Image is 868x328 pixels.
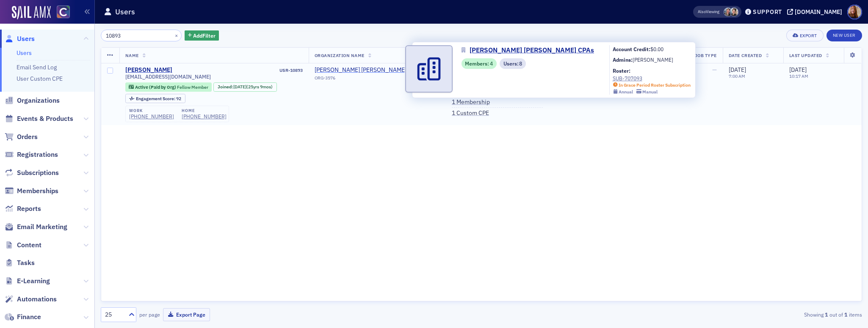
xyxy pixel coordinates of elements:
[5,204,41,213] a: Reports
[136,96,181,101] div: 92
[17,114,73,123] span: Events & Products
[101,30,182,41] input: Search…
[613,56,633,63] b: Admins:
[315,66,421,74] a: [PERSON_NAME] [PERSON_NAME] CPAs
[136,96,176,101] span: Engagement Score :
[17,49,32,57] a: Users
[633,56,673,63] a: [PERSON_NAME]
[613,67,630,74] b: Roster:
[135,84,177,90] span: Active (Paid by Org)
[125,94,185,103] div: Engagement Score: 92
[17,34,35,44] span: Users
[724,8,733,16] span: Tiffany Carson
[193,32,216,39] span: Add Filter
[17,132,38,142] span: Orders
[712,66,717,74] span: —
[163,308,210,321] button: Export Page
[5,150,58,159] a: Registrations
[827,30,862,41] a: New User
[5,276,50,286] a: E-Learning
[315,52,365,58] span: Organization Name
[17,63,57,71] a: Email Send Log
[57,5,70,19] img: SailAMX
[786,30,823,41] button: Export
[470,45,594,55] span: [PERSON_NAME] [PERSON_NAME] CPAs
[17,312,41,322] span: Finance
[503,60,520,67] span: Users :
[185,30,219,41] button: AddFilter
[17,204,41,213] span: Reports
[105,310,124,319] div: 25
[5,168,59,178] a: Subscriptions
[17,96,60,105] span: Organizations
[5,312,41,322] a: Finance
[729,52,762,58] span: Date Created
[17,276,50,286] span: E-Learning
[613,46,650,52] b: Account Credit:
[789,52,822,58] span: Last Updated
[233,84,246,90] span: [DATE]
[315,66,421,74] span: Watson Coon Ryan CPAs
[824,311,829,318] strong: 1
[5,295,57,304] a: Automations
[695,52,717,58] span: Job Type
[789,73,808,79] time: 10:17 AM
[17,168,59,178] span: Subscriptions
[800,33,817,38] div: Export
[17,241,41,250] span: Content
[5,132,38,142] a: Orders
[452,98,490,106] a: 1 Membership
[5,96,60,105] a: Organizations
[174,68,303,73] div: USR-10893
[182,113,227,120] a: [PHONE_NUMBER]
[139,311,160,318] label: per page
[129,84,208,90] a: Active (Paid by Org) Fellow Member
[5,258,35,268] a: Tasks
[698,9,706,14] div: Also
[462,45,600,55] a: [PERSON_NAME] [PERSON_NAME] CPAs
[787,9,845,15] button: [DOMAIN_NAME]
[5,34,35,44] a: Users
[753,8,782,16] div: Support
[642,89,658,95] div: Manual
[5,186,58,196] a: Memberships
[125,74,211,80] span: [EMAIL_ADDRESS][DOMAIN_NAME]
[698,9,719,15] span: Viewing
[843,311,849,318] strong: 1
[17,75,63,82] a: User Custom CPE
[129,108,174,113] div: work
[614,311,862,318] div: Showing out of items
[177,84,208,90] span: Fellow Member
[17,150,58,159] span: Registrations
[5,114,73,123] a: Events & Products
[5,222,67,232] a: Email Marketing
[17,186,58,196] span: Memberships
[789,66,807,74] span: [DATE]
[115,7,135,17] h1: Users
[173,31,180,39] button: ×
[17,222,67,232] span: Email Marketing
[129,113,174,120] a: [PHONE_NUMBER]
[847,5,862,19] span: Profile
[125,66,172,74] a: [PERSON_NAME]
[12,6,51,19] img: SailAMX
[17,295,57,304] span: Automations
[452,109,489,117] a: 1 Custom CPE
[795,8,842,16] div: [DOMAIN_NAME]
[218,84,234,90] span: Joined :
[650,46,663,52] span: $0.00
[5,241,41,250] a: Content
[613,74,691,82] a: SUB-707093
[730,8,738,16] span: Pamela Galey-Coleman
[51,5,70,20] a: View Homepage
[729,66,746,74] span: [DATE]
[233,84,273,90] div: (25yrs 9mos)
[619,82,691,88] div: In Grace Period Roster Subscription
[213,82,277,92] div: Joined: 1999-11-29 00:00:00
[182,108,227,113] div: home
